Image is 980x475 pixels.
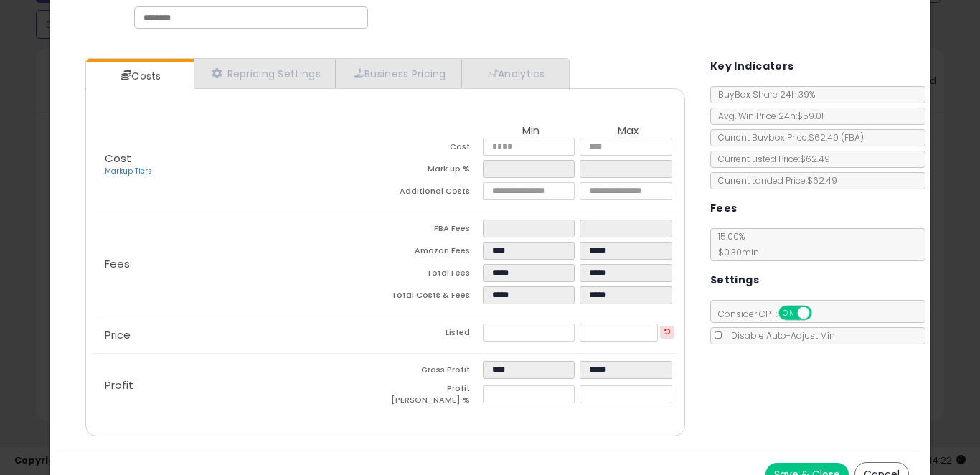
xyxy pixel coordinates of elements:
h5: Fees [710,199,738,217]
td: FBA Fees [385,220,483,242]
span: Current Listed Price: $62.49 [711,153,830,165]
a: Business Pricing [336,59,461,88]
span: Consider CPT: [711,308,831,320]
span: 15.00 % [711,230,759,258]
span: ON [780,307,798,319]
td: Total Fees [385,264,483,286]
a: Markup Tiers [105,166,152,177]
span: ( FBA ) [841,131,864,144]
span: $62.49 [809,131,864,144]
span: Current Landed Price: $62.49 [711,174,837,187]
a: Repricing Settings [194,59,336,88]
span: Avg. Win Price 24h: $59.01 [711,110,824,122]
span: Disable Auto-Adjust Min [724,329,835,342]
p: Profit [93,380,385,391]
a: Analytics [461,59,567,88]
span: $0.30 min [711,246,759,258]
h5: Key Indicators [710,57,794,75]
th: Min [483,125,580,138]
th: Max [580,125,677,138]
p: Fees [93,258,385,270]
td: Cost [385,138,483,160]
p: Price [93,329,385,341]
td: Profit [PERSON_NAME] % [385,383,483,410]
td: Mark up % [385,160,483,182]
td: Amazon Fees [385,242,483,264]
span: OFF [809,307,832,319]
td: Additional Costs [385,182,483,204]
span: BuyBox Share 24h: 39% [711,88,815,100]
h5: Settings [710,271,759,289]
a: Costs [86,62,192,90]
td: Gross Profit [385,361,483,383]
span: Current Buybox Price: [711,131,864,144]
td: Total Costs & Fees [385,286,483,309]
td: Listed [385,324,483,346]
p: Cost [93,153,385,177]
